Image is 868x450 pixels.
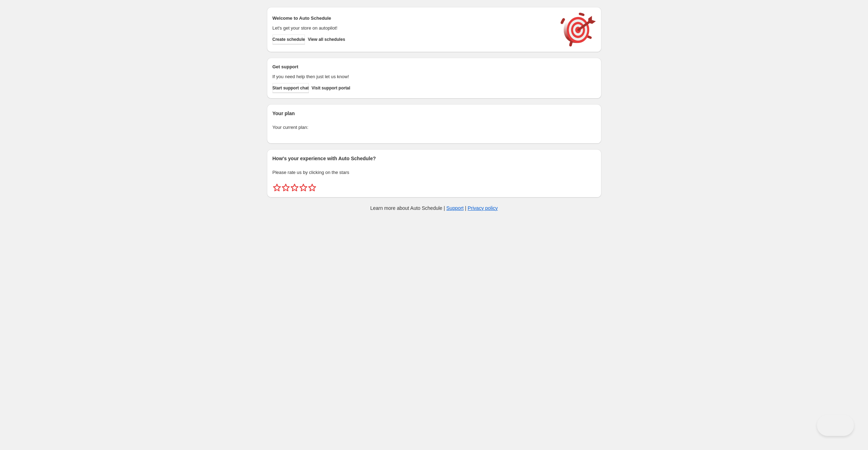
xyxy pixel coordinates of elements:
h2: Your plan [273,110,596,117]
p: Learn more about Auto Schedule | | [370,205,498,212]
span: View all schedules [308,37,345,42]
p: Let's get your store on autopilot! [273,25,554,32]
p: Your current plan: [273,124,596,131]
p: If you need help then just let us know! [273,73,554,80]
iframe: Toggle Customer Support [817,415,854,436]
span: Create schedule [273,37,305,42]
a: Start support chat [273,83,309,93]
a: Visit support portal [312,83,350,93]
a: Privacy policy [468,205,498,211]
h2: Welcome to Auto Schedule [273,15,554,22]
h2: How's your experience with Auto Schedule? [273,155,596,162]
h2: Get support [273,63,554,70]
button: Create schedule [273,35,305,44]
span: Visit support portal [312,85,350,91]
p: Please rate us by clicking on the stars [273,169,596,176]
span: Start support chat [273,85,309,91]
button: View all schedules [308,35,345,44]
a: Support [447,205,464,211]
